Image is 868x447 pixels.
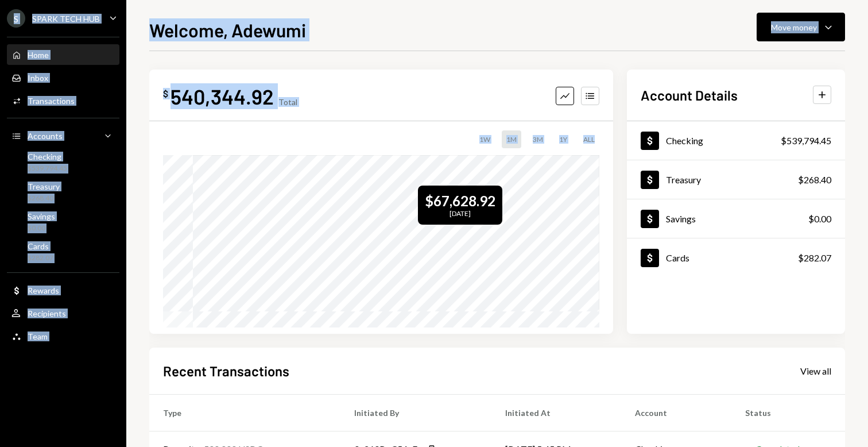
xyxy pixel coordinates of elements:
a: Cards$282.07 [627,238,845,277]
a: Checking$539,794.45 [627,121,845,160]
div: Accounts [28,131,63,141]
div: $539,794.45 [781,134,831,148]
div: 540,344.92 [170,83,274,109]
div: Rewards [28,286,59,295]
a: Recipients [7,303,119,323]
a: Treasury$268.40 [627,160,845,199]
div: Transactions [28,96,75,106]
th: Account [621,394,731,431]
h2: Account Details [641,86,738,105]
div: $ [163,88,168,99]
a: View all [800,364,831,377]
div: Savings [666,213,696,224]
h1: Welcome, Adewumi [149,18,306,41]
div: Total [278,97,297,107]
div: $268.40 [798,173,831,187]
a: Treasury$268.40 [7,178,119,206]
div: Savings [28,211,55,221]
div: Treasury [28,182,60,191]
div: Move money [771,21,817,33]
button: Move money [757,13,845,41]
div: Inbox [28,73,48,83]
a: Rewards [7,280,119,300]
div: Treasury [666,174,701,185]
div: $268.40 [28,194,60,203]
a: Savings$0.00 [627,199,845,238]
div: Home [28,50,49,60]
a: Accounts [7,125,119,146]
a: Team [7,326,119,346]
a: Savings$0.00 [7,208,119,236]
div: 3M [528,130,548,148]
div: 1W [475,130,495,148]
div: Recipients [28,309,66,318]
div: SPARK TECH HUB [32,14,100,24]
th: Initiated At [491,394,622,431]
h2: Recent Transactions [163,361,289,380]
th: Status [731,394,845,431]
div: $0.00 [28,223,55,233]
div: S [7,9,25,28]
th: Type [149,394,340,431]
div: 1M [502,130,521,148]
div: Cards [28,241,53,251]
div: ALL [579,130,599,148]
div: $539,794.45 [28,164,67,174]
a: Inbox [7,67,119,88]
div: Checking [28,152,67,161]
a: Checking$539,794.45 [7,148,119,176]
a: Transactions [7,90,119,111]
div: Checking [666,135,703,146]
div: $0.00 [808,212,831,226]
div: View all [800,365,831,377]
div: Team [28,332,48,341]
div: Cards [666,252,689,263]
div: 1Y [555,130,572,148]
a: Cards$282.07 [7,238,119,265]
div: $282.07 [28,253,53,263]
div: $282.07 [798,251,831,265]
a: Home [7,44,119,65]
th: Initiated By [340,394,491,431]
